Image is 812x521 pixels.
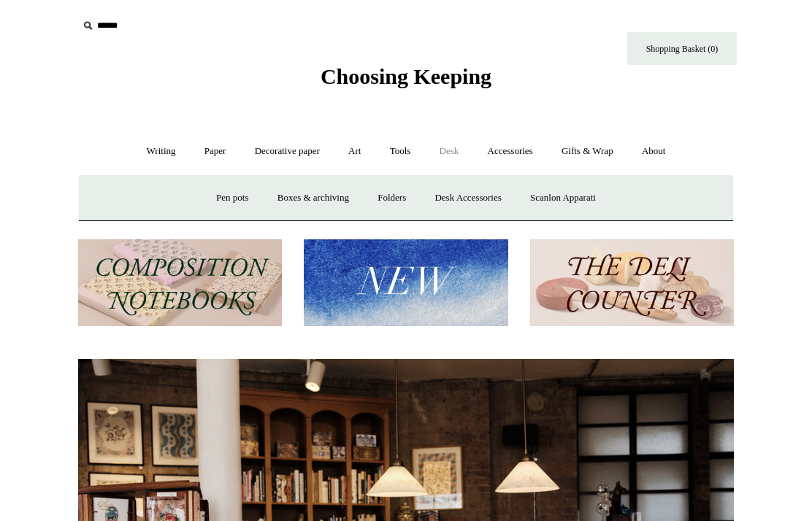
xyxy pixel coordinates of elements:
a: Tools [377,132,424,171]
img: The Deli Counter [530,239,734,326]
a: Shopping Basket (0) [627,32,737,65]
a: Gifts & Wrap [548,132,627,171]
a: Boxes & archiving [264,179,362,217]
img: New.jpg__PID:f73bdf93-380a-4a35-bcfe-7823039498e1 [304,239,507,326]
span: Choosing Keeping [321,64,491,88]
a: About [629,132,679,171]
a: Decorative paper [242,132,333,171]
a: Desk [426,132,472,171]
a: Choosing Keeping [321,76,491,86]
a: Pen pots [203,179,261,217]
a: Writing [134,132,189,171]
a: Scanlon Apparati [517,179,609,217]
img: 202302 Composition ledgers.jpg__PID:69722ee6-fa44-49dd-a067-31375e5d54ec [78,239,282,326]
a: Desk Accessories [421,179,514,217]
a: Accessories [475,132,546,171]
a: Art [335,132,374,171]
a: Paper [191,132,240,171]
a: Folders [364,179,419,217]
